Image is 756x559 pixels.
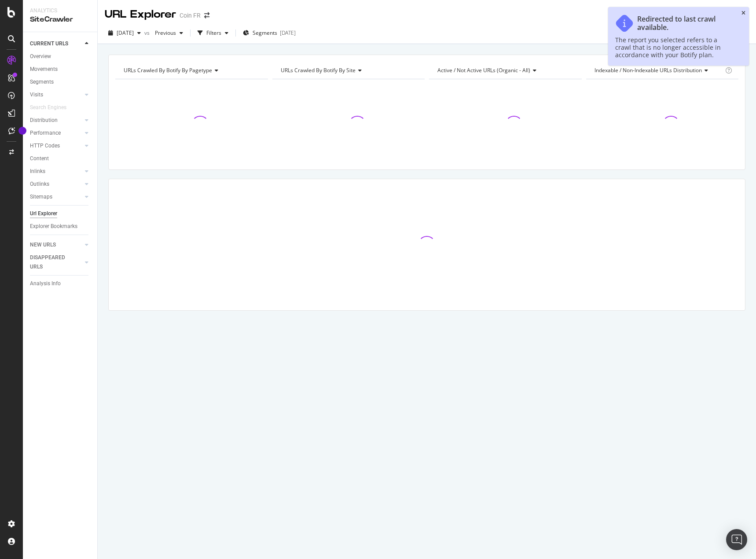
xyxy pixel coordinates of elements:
button: Previous [151,26,187,40]
button: Filters [194,26,232,40]
div: Content [30,154,49,163]
a: Content [30,154,91,163]
div: close toast [741,11,745,16]
a: HTTP Codes [30,141,82,151]
div: Open Intercom Messenger [726,529,747,550]
div: The report you selected refers to a crawl that is no longer accessible in accordance with your Bo... [615,36,733,59]
span: URLs Crawled By Botify By site [281,66,356,74]
a: Search Engines [30,103,75,112]
a: Outlinks [30,180,82,189]
span: Segments [253,29,277,37]
span: Active / Not Active URLs (organic - all) [437,66,530,74]
a: Analysis Info [30,279,91,288]
a: CURRENT URLS [30,39,82,48]
a: Movements [30,65,91,74]
div: Distribution [30,116,58,125]
div: arrow-right-arrow-left [204,12,209,18]
div: Overview [30,52,51,61]
div: Coin FR [180,11,201,20]
div: Sitemaps [30,192,52,202]
h4: Active / Not Active URLs [436,63,574,77]
div: Analysis Info [30,279,61,288]
div: CURRENT URLS [30,39,68,48]
a: Explorer Bookmarks [30,222,91,231]
a: NEW URLS [30,240,82,250]
div: Visits [30,90,43,99]
div: Outlinks [30,180,49,189]
div: DISAPPEARED URLS [30,253,74,272]
h4: URLs Crawled By Botify By site [279,63,417,77]
h4: URLs Crawled By Botify By pagetype [122,63,260,77]
div: Explorer Bookmarks [30,222,77,231]
button: Segments[DATE] [239,26,299,40]
span: vs [144,29,151,37]
div: Tooltip anchor [18,127,26,135]
span: 2025 Aug. 12th [117,29,134,37]
a: Inlinks [30,167,82,176]
span: Indexable / Non-Indexable URLs distribution [595,66,702,74]
a: Visits [30,90,82,99]
a: DISAPPEARED URLS [30,253,82,272]
div: Inlinks [30,167,45,176]
div: Segments [30,77,54,87]
button: [DATE] [105,26,144,40]
div: Filters [206,29,221,37]
div: NEW URLS [30,240,56,250]
div: URL Explorer [105,7,176,22]
div: Url Explorer [30,209,57,218]
div: Analytics [30,7,90,15]
a: Segments [30,77,91,87]
div: HTTP Codes [30,141,60,151]
div: Redirected to last crawl available. [637,15,733,32]
h4: Indexable / Non-Indexable URLs Distribution [593,63,724,77]
a: Overview [30,52,91,61]
a: Url Explorer [30,209,91,218]
span: URLs Crawled By Botify By pagetype [124,66,212,74]
div: Search Engines [30,103,66,112]
div: Movements [30,65,58,74]
a: Distribution [30,116,82,125]
div: SiteCrawler [30,15,90,25]
div: Performance [30,129,61,138]
div: [DATE] [280,29,296,37]
a: Sitemaps [30,192,82,202]
span: Previous [151,29,176,37]
a: Performance [30,129,82,138]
